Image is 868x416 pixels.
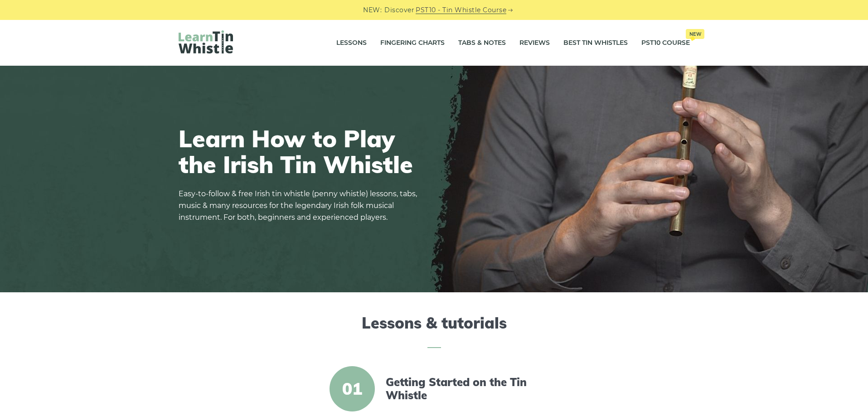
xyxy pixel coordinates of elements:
a: Reviews [519,32,550,54]
a: Lessons [336,32,367,54]
a: Tabs & Notes [458,32,506,54]
span: New [686,29,704,39]
p: Easy-to-follow & free Irish tin whistle (penny whistle) lessons, tabs, music & many resources for... [179,188,423,223]
a: Fingering Charts [380,32,445,54]
a: Best Tin Whistles [563,32,628,54]
a: PST10 CourseNew [641,32,690,54]
h1: Learn How to Play the Irish Tin Whistle [179,126,423,177]
img: LearnTinWhistle.com [179,30,233,53]
a: Getting Started on the Tin Whistle [386,376,542,402]
span: 01 [330,366,375,411]
h2: Lessons & tutorials [179,314,690,348]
